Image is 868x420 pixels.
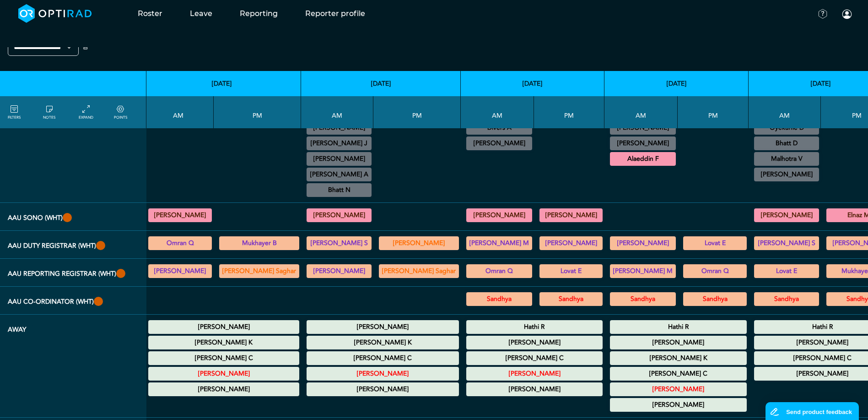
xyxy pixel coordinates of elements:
[611,266,674,277] summary: [PERSON_NAME] M
[221,238,298,249] summary: Mukhayer B
[754,292,819,306] div: AAU Co-ordinator 09:00 - 12:00
[150,353,298,364] summary: [PERSON_NAME] C
[143,71,301,96] th: [DATE]
[308,353,458,364] summary: [PERSON_NAME] C
[611,153,674,164] summary: Alaeddin F
[307,320,459,334] div: Maternity Leave 00:00 - 23:59
[468,384,601,395] summary: [PERSON_NAME]
[683,264,747,278] div: Reporting reg 13:30 - 17:30
[8,104,21,120] a: FILTERS
[373,96,461,128] th: PM
[307,183,372,197] div: CT Interventional MSK 11:00 - 12:00
[539,208,603,222] div: General US 13:30 - 18:30
[307,208,372,222] div: General US 08:30 - 13:00
[468,138,531,149] summary: [PERSON_NAME]
[678,96,749,128] th: PM
[685,294,745,305] summary: Sandhya
[307,351,459,365] div: Maternity Leave 00:00 - 23:59
[541,238,601,249] summary: [PERSON_NAME]
[754,136,819,150] div: US Diagnostic MSK/US Interventional MSK 09:00 - 11:00
[611,294,674,305] summary: Sandhya
[307,168,372,181] div: General CT/CT Gastrointestinal/MRI Gastrointestinal/General MRI/General XR 10:30 - 11:30
[541,294,601,305] summary: Sandhya
[148,264,212,278] div: Reporting Reg 08:30 - 13:30
[307,336,459,349] div: Annual Leave 00:00 - 23:59
[611,238,674,249] summary: [PERSON_NAME]
[466,367,603,381] div: Annual Leave 00:00 - 23:59
[611,138,674,149] summary: [PERSON_NAME]
[539,264,603,278] div: Reporting reg 13:30 - 17:30
[755,153,818,164] summary: Malhotra V
[308,238,370,249] summary: [PERSON_NAME] S
[79,104,93,120] a: collapse/expand entries
[308,153,370,164] summary: [PERSON_NAME]
[307,136,372,150] div: General CT/General MRI/General XR 09:30 - 11:30
[308,138,370,149] summary: [PERSON_NAME] J
[308,337,458,348] summary: [PERSON_NAME] K
[755,238,818,249] summary: [PERSON_NAME] S
[466,208,532,222] div: General US 08:30 - 13:00
[307,236,372,250] div: Various levels of experience 08:30 - 13:30
[610,398,747,412] div: Other Leave 00:00 - 23:59
[308,169,370,180] summary: [PERSON_NAME] A
[148,382,299,396] div: Other Leave 00:00 - 23:59
[150,238,210,249] summary: Omran Q
[468,266,531,277] summary: Omran Q
[683,292,747,306] div: AAU Co-ordinator 12:00 - 16:30
[308,368,458,379] summary: [PERSON_NAME]
[150,368,298,379] summary: [PERSON_NAME]
[611,322,745,333] summary: Hathi R
[755,210,818,221] summary: [PERSON_NAME]
[468,353,601,364] summary: [PERSON_NAME] C
[755,266,818,277] summary: Lovat E
[466,136,532,150] div: ImE Lead till 1/4/2026 11:30 - 15:30
[466,382,603,396] div: Other Leave 00:00 - 23:59
[308,185,370,196] summary: Bhatt N
[148,336,299,349] div: Annual Leave 00:00 - 23:59
[308,384,458,395] summary: [PERSON_NAME]
[18,4,92,23] img: brand-opti-rad-logos-blue-and-white-d2f68631ba2948856bd03f2d395fb146ddc8fb01b4b6e9315ea85fa773367...
[468,368,601,379] summary: [PERSON_NAME]
[749,96,821,128] th: AM
[610,264,676,278] div: Reporting Reg 08:30 - 13:30
[754,236,819,250] div: Various levels of experience 08:30 - 13:30
[466,292,532,306] div: AAU Co-ordinator 09:00 - 12:00
[466,236,532,250] div: Various levels of experience 08:30 - 13:30
[380,266,458,277] summary: [PERSON_NAME] Saghar
[685,238,745,249] summary: Lovat E
[466,336,603,349] div: Maternity Leave 00:00 - 23:59
[150,322,298,333] summary: [PERSON_NAME]
[541,266,601,277] summary: Lovat E
[307,367,459,381] div: Annual Leave 00:00 - 23:59
[308,322,458,333] summary: [PERSON_NAME]
[611,368,745,379] summary: [PERSON_NAME] C
[610,367,747,381] div: Maternity Leave 00:00 - 23:59
[468,238,531,249] summary: [PERSON_NAME] M
[610,382,747,396] div: Annual Leave 00:00 - 23:59
[466,264,532,278] div: Reporting Reg 08:30 - 13:30
[307,382,459,396] div: Other Leave 00:00 - 23:59
[754,168,819,181] div: General CT/General MRI/General XR 10:30 - 14:00
[468,210,531,221] summary: [PERSON_NAME]
[604,71,749,96] th: [DATE]
[301,71,461,96] th: [DATE]
[307,152,372,166] div: CT Neuro/CT Head & Neck/MRI Neuro/MRI Head & Neck/XR Head & Neck 09:30 - 14:00
[379,264,459,278] div: Reporting reg 13:30 - 17:30
[307,264,372,278] div: Reporting Reg 08:30 - 13:30
[604,96,678,128] th: AM
[685,266,745,277] summary: Omran Q
[611,337,745,348] summary: [PERSON_NAME]
[539,236,603,250] div: Exact role to be defined 13:30 - 18:30
[539,292,603,306] div: AAU Co-ordinator 12:00 - 16:30
[468,322,601,333] summary: Hathi R
[754,152,819,166] div: General CT/General MRI/General XR 09:30 - 11:30
[150,210,210,221] summary: [PERSON_NAME]
[148,367,299,381] div: Annual Leave 00:00 - 23:59
[150,266,210,277] summary: [PERSON_NAME]
[611,384,745,395] summary: [PERSON_NAME]
[214,96,301,128] th: PM
[610,292,676,306] div: AAU Co-ordinator 09:00 - 12:00
[683,236,747,250] div: Exact role to be defined 13:30 - 18:30
[379,236,459,250] div: Exact role to be defined 13:30 - 18:30
[150,337,298,348] summary: [PERSON_NAME] K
